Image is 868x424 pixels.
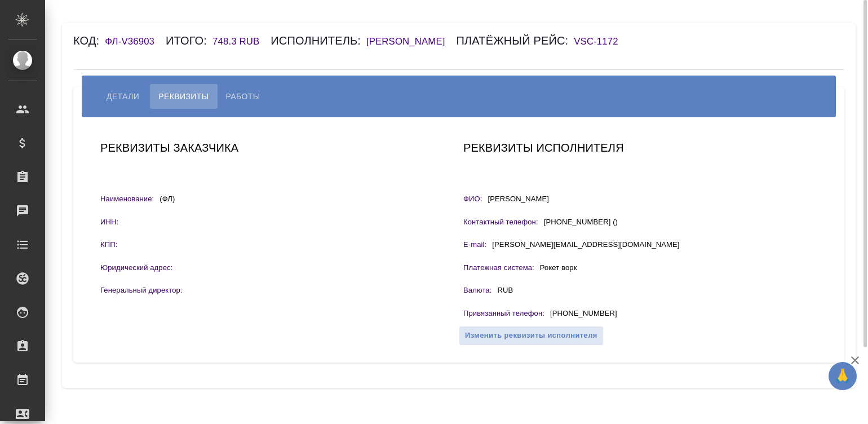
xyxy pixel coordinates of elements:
[463,217,538,228] p: Контактный телефон:
[829,362,857,390] button: 🙏
[100,285,183,296] p: Генеральный директор:
[492,239,679,250] div: [PERSON_NAME][EMAIL_ADDRESS][DOMAIN_NAME]
[463,308,544,319] p: Привязанный телефон :
[271,34,366,47] h6: Исполнитель:
[366,36,457,47] h6: [PERSON_NAME]
[457,34,574,47] h6: Платёжный рейс:
[550,308,617,322] p: [PHONE_NUMBER]
[463,239,486,250] p: E-mail:
[107,90,139,103] span: Детали
[488,193,549,207] p: [PERSON_NAME]
[100,262,172,273] p: Юридический адрес:
[212,36,271,47] h6: 748.3 RUB
[158,90,209,103] span: Реквизиты
[463,262,534,273] p: Платежная система:
[574,36,629,47] h6: VSC-1172
[100,239,117,250] p: КПП:
[166,34,212,47] h6: Итого:
[463,139,624,157] h6: Реквизиты исполнителя
[100,217,118,228] p: ИНН:
[100,139,238,157] h6: Реквизиты заказчика
[544,217,618,228] div: [PHONE_NUMBER] ()
[497,285,513,299] p: RUB
[366,37,457,46] a: [PERSON_NAME]
[465,329,597,342] span: Изменить реквизиты исполнителя
[105,36,166,47] h6: ФЛ-V36903
[73,34,105,47] h6: Код:
[463,193,482,205] p: ФИО:
[833,364,852,388] span: 🙏
[540,262,577,276] p: Рокет ворк
[574,37,629,46] a: VSC-1172
[226,90,260,103] span: Работы
[160,193,175,207] p: (ФЛ)
[100,193,154,205] p: Наименование:
[463,285,491,296] p: Валюта:
[459,326,604,346] button: Изменить реквизиты исполнителя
